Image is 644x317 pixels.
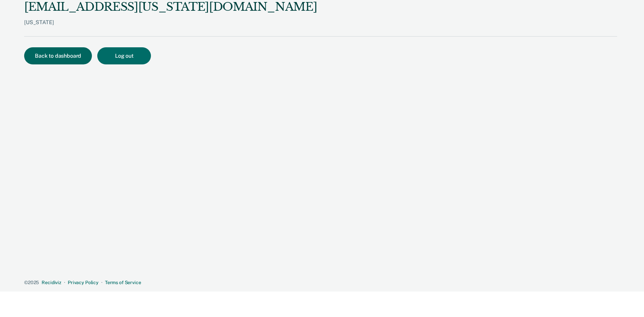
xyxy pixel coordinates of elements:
div: [US_STATE] [24,19,317,36]
button: Back to dashboard [24,47,92,64]
div: · · [24,280,617,285]
span: © 2025 [24,280,39,285]
a: Recidiviz [42,280,61,285]
a: Privacy Policy [68,280,99,285]
button: Log out [97,47,151,64]
a: Terms of Service [105,280,141,285]
a: Back to dashboard [24,53,97,59]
